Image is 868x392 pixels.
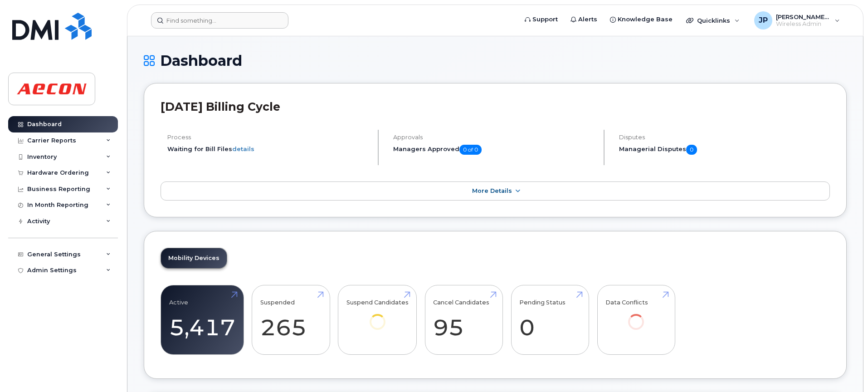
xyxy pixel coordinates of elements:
li: Waiting for Bill Files [167,145,370,153]
span: More Details [472,187,512,194]
span: 0 [686,145,697,155]
h5: Managerial Disputes [619,145,830,155]
a: Cancel Candidates 95 [433,290,494,350]
h2: [DATE] Billing Cycle [161,100,830,113]
a: details [232,145,254,152]
span: 0 of 0 [459,145,482,155]
a: Active 5,417 [169,290,235,350]
a: Suspended 265 [260,290,322,350]
h4: Disputes [619,134,830,141]
h1: Dashboard [144,53,847,69]
h4: Process [167,134,370,141]
h5: Managers Approved [393,145,596,155]
h4: Approvals [393,134,596,141]
a: Pending Status 0 [519,290,580,350]
a: Mobility Devices [161,248,227,268]
a: Data Conflicts [605,290,667,342]
a: Suspend Candidates [346,290,409,342]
